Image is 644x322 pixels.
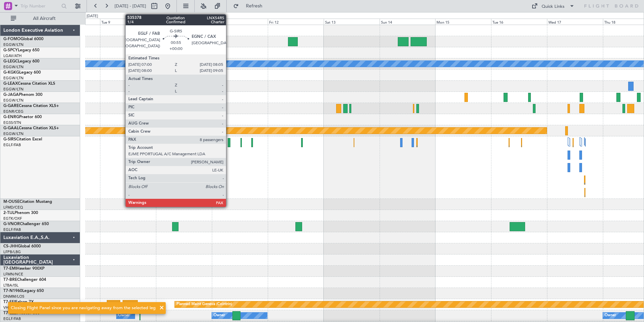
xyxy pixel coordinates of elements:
div: Mon 15 [435,19,491,25]
span: G-GAAL [3,126,19,130]
a: G-ENRGPraetor 600 [3,115,42,119]
button: Quick Links [528,1,578,11]
a: EGGW/LTN [3,131,24,136]
a: LGAV/ATH [3,53,22,58]
span: G-KGKG [3,71,19,75]
a: EGLF/FAB [3,142,21,147]
a: G-SPCYLegacy 650 [3,48,39,52]
a: G-LEGCLegacy 600 [3,59,39,63]
div: [DATE] [87,14,98,19]
div: Owner [214,311,225,321]
span: G-GARE [3,104,19,108]
span: G-FOMO [3,37,21,41]
a: G-KGKGLegacy 600 [3,71,41,75]
span: T7-BRE [3,278,17,282]
a: EGLF/FAB [3,227,21,232]
a: LTBA/ISL [3,283,19,288]
input: Trip Number [21,1,59,11]
span: [DATE] - [DATE] [115,3,146,9]
a: G-FOMOGlobal 6000 [3,37,43,41]
a: LFMD/CEQ [3,205,23,210]
a: EGTK/OXF [3,216,22,221]
div: Sun 14 [380,19,436,25]
a: G-JAGAPhenom 300 [3,93,42,97]
span: G-SPCY [3,48,18,52]
a: EGGW/LTN [3,64,24,70]
span: G-LEAX [3,82,18,86]
div: Wed 10 [156,19,212,25]
span: M-OUSE [3,200,20,204]
a: T7-N1960Legacy 650 [3,289,44,293]
a: T7-BREChallenger 604 [3,278,46,282]
span: G-LEGC [3,59,18,63]
div: Closing Flight Panel since you are navigating away from the selected leg [11,305,156,312]
button: All Aircraft [7,13,73,24]
div: Owner [605,311,616,321]
div: Sat 13 [324,19,380,25]
a: T7-EMIHawker 900XP [3,267,44,271]
a: G-SIRSCitation Excel [3,137,42,141]
div: Wed 17 [547,19,603,25]
span: T7-N1960 [3,289,22,293]
a: EGNR/CEG [3,109,24,114]
button: Refresh [230,1,270,11]
a: 2-TIJLPhenom 300 [3,211,38,215]
a: EGGW/LTN [3,76,24,81]
a: EGGW/LTN [3,98,24,103]
div: Quick Links [542,3,565,10]
span: G-VNOR [3,222,20,226]
span: G-SIRS [3,137,16,141]
span: G-JAGA [3,93,19,97]
span: 2-TIJL [3,211,14,215]
span: T7-EMI [3,267,17,271]
a: G-GAALCessna Citation XLS+ [3,126,59,130]
a: LFPB/LBG [3,249,21,254]
span: G-ENRG [3,115,19,119]
a: EGGW/LTN [3,42,24,47]
div: Tue 9 [100,19,156,25]
div: Planned Maint Geneva (Cointrin) [176,299,232,310]
a: M-OUSECitation Mustang [3,200,52,204]
a: LFMN/NCE [3,272,23,277]
a: G-LEAXCessna Citation XLS [3,82,55,86]
a: G-VNORChallenger 650 [3,222,49,226]
span: All Aircraft [18,16,71,21]
span: CS-JHH [3,244,18,248]
a: G-GARECessna Citation XLS+ [3,104,59,108]
a: EGGW/LTN [3,87,24,92]
div: Tue 16 [491,19,547,25]
div: Thu 11 [212,19,268,25]
div: Fri 12 [268,19,324,25]
span: Refresh [240,4,268,8]
a: CS-JHHGlobal 6000 [3,244,41,248]
a: EGSS/STN [3,120,21,125]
